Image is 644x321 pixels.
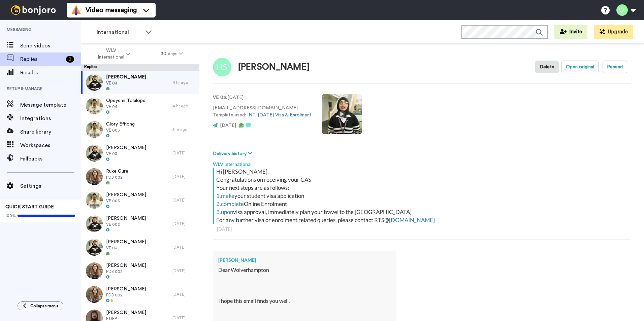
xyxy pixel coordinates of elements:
a: [PERSON_NAME]VE 003[DATE] [81,188,199,212]
button: Open original [561,61,599,73]
button: WLV International [82,44,146,63]
img: 22e093ee-6621-4089-9a64-2bb4a3293c61-thumb.jpg [86,145,103,162]
span: [PERSON_NAME] [106,262,146,269]
span: Integrations [20,114,81,122]
img: 0ce1e80d-b08c-42eb-9ad6-5d90edd8a71e-thumb.jpg [86,168,103,185]
span: Share library [20,128,81,136]
img: 0ce1e80d-b08c-42eb-9ad6-5d90edd8a71e-thumb.jpg [86,286,103,303]
a: [PERSON_NAME]VE 034 hr ago [81,71,199,94]
div: Replies [81,64,199,71]
div: [PERSON_NAME] [218,257,391,263]
a: INT-[DATE] Visa & Enrolment [247,113,312,117]
div: [DATE] [172,292,196,297]
img: 4c89a382-51e4-48f9-9d4c-4752e4e5aa25-thumb.jpg [86,121,103,138]
div: [PERSON_NAME] [238,62,310,72]
span: [PERSON_NAME] [106,191,146,198]
button: Upgrade [594,25,633,39]
span: Opeyemi Tolulope [106,97,146,104]
span: PDB 002 [106,175,128,180]
div: 4 hr ago [172,103,196,109]
button: Delete [535,61,559,73]
span: Send videos [20,42,81,50]
span: VE 03 [106,80,146,86]
button: 30 days [146,48,198,60]
button: Collapse menu [18,301,63,310]
span: VE 003 [106,128,135,133]
span: Ruke Gure [106,168,128,175]
span: Replies [20,55,63,63]
span: Workspaces [20,141,81,149]
button: Resend [603,61,627,73]
div: WLV International [213,157,631,168]
span: VE 03 [106,245,146,251]
p: : [DATE] [213,94,312,101]
img: 4c89a382-51e4-48f9-9d4c-4752e4e5aa25-thumb.jpg [86,192,103,209]
img: d9b90043-b27e-4f46-9234-97d7fd64af05-thumb.jpg [86,98,103,114]
div: [DATE] [217,226,626,233]
img: 7d6cb224-86b8-4773-b7f2-a7db13f7c05d-thumb.jpg [86,215,103,232]
span: [PERSON_NAME] [106,144,146,151]
a: [PERSON_NAME]VE 002[DATE] [81,212,199,236]
button: Invite [554,25,587,39]
img: 22e093ee-6621-4089-9a64-2bb4a3293c61-thumb.jpg [86,239,103,256]
a: Ruke GurePDB 002[DATE] [81,165,199,188]
div: [DATE] [172,221,196,226]
div: 4 hr ago [172,80,196,85]
span: VE 003 [106,198,146,204]
img: 0ce1e80d-b08c-42eb-9ad6-5d90edd8a71e-thumb.jpg [86,262,103,279]
a: 2.complete [216,200,244,207]
div: 5 hr ago [172,127,196,132]
strong: VE 03 [213,95,226,100]
a: Opeyemi TolulopeVE 044 hr ago [81,94,199,118]
a: Glory EffiongVE 0035 hr ago [81,118,199,141]
span: [PERSON_NAME] [106,239,146,245]
a: [PERSON_NAME]VE 03[DATE] [81,141,199,165]
span: Video messaging [86,5,137,15]
div: [DATE] [172,315,196,321]
span: VE 002 [106,222,146,227]
div: [DATE] [172,198,196,203]
a: [PERSON_NAME]VE 03[DATE] [81,236,199,259]
img: vm-color.svg [71,5,82,15]
span: Fallbacks [20,155,81,163]
a: 1.make [216,192,234,199]
div: [DATE] [172,174,196,179]
span: [PERSON_NAME] [106,309,146,316]
a: [PERSON_NAME]PDB 002[DATE] [81,283,199,306]
div: [DATE] [172,268,196,274]
img: 22e093ee-6621-4089-9a64-2bb4a3293c61-thumb.jpg [86,74,103,91]
span: Message template [20,101,81,109]
span: QUICK START GUIDE [5,205,54,209]
span: 100% [5,213,16,218]
span: PDB 002 [106,292,146,298]
button: Delivery history [213,150,254,157]
img: Image of Hanif Shah [213,58,231,76]
span: Results [20,69,81,77]
span: [PERSON_NAME] [106,215,146,222]
a: [PERSON_NAME]PDB 002[DATE] [81,259,199,283]
a: 3.upon [216,208,233,215]
img: bj-logo-header-white.svg [8,5,59,15]
div: [DATE] [172,245,196,250]
span: [PERSON_NAME] [106,286,146,292]
span: WLV International [97,47,125,61]
span: Glory Effiong [106,121,135,128]
span: Settings [20,182,81,190]
p: [EMAIL_ADDRESS][DOMAIN_NAME] Template used: [213,105,312,119]
span: International [97,28,142,36]
span: VE 03 [106,151,146,156]
span: Collapse menu [30,303,58,309]
div: Hi [PERSON_NAME], Congratulations on receiving your CAS Your next steps are as follows: your stud... [216,168,629,224]
span: VE 04 [106,104,146,109]
a: [DOMAIN_NAME] [389,216,435,223]
span: PDB 002 [106,269,146,274]
div: [DATE] [172,150,196,156]
span: [PERSON_NAME] [106,74,146,80]
span: [DATE] [220,123,236,128]
div: 3 [66,56,74,63]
